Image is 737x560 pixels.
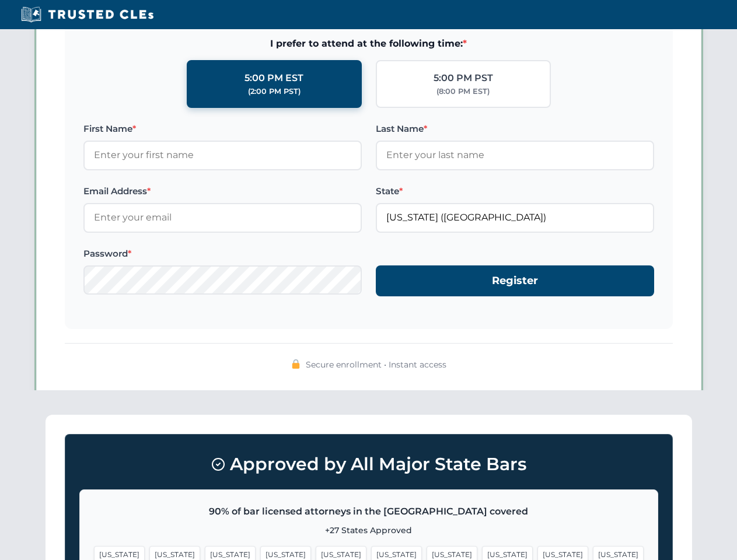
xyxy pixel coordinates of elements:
[94,524,644,537] p: +27 States Approved
[376,184,654,198] label: State
[376,265,654,296] button: Register
[291,359,301,369] img: 🔒
[94,504,644,519] p: 90% of bar licensed attorneys in the [GEOGRAPHIC_DATA] covered
[376,141,654,170] input: Enter your last name
[83,36,654,51] span: I prefer to attend at the following time:
[79,449,658,480] h3: Approved by All Major State Bars
[18,6,157,23] img: Trusted CLEs
[83,247,362,261] label: Password
[248,86,301,97] div: (2:00 PM PST)
[434,71,493,86] div: 5:00 PM PST
[83,122,362,136] label: First Name
[436,86,490,97] div: (8:00 PM EST)
[376,122,654,136] label: Last Name
[83,141,362,170] input: Enter your first name
[83,184,362,198] label: Email Address
[244,71,303,86] div: 5:00 PM EST
[83,203,362,232] input: Enter your email
[376,203,654,232] input: Florida (FL)
[306,358,446,371] span: Secure enrollment • Instant access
